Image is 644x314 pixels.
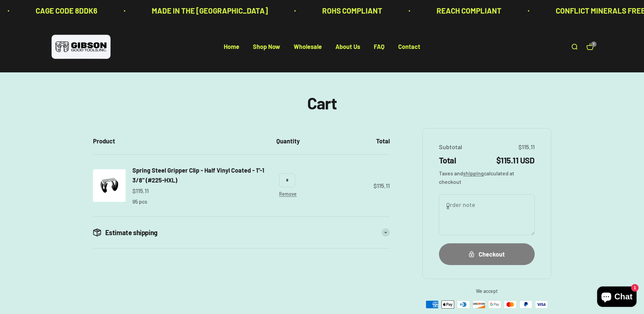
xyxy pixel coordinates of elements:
p: CONFLICT MINERALS FREE [548,5,638,17]
span: Taxes and calculated at checkout [439,169,535,186]
th: Product [93,128,271,154]
a: Wholesale [294,43,322,51]
div: Checkout [453,249,521,259]
button: Checkout [439,243,535,265]
span: We accept [422,287,551,295]
a: About Us [335,43,360,51]
th: Quantity [271,128,305,154]
a: shipping [463,170,484,176]
summary: Estimate shipping [93,217,390,248]
img: Gripper clip, made & shipped from the USA! [93,169,126,202]
input: Change quantity [279,173,295,187]
a: Remove [279,191,297,197]
th: Total [305,128,390,154]
p: CAGE CODE 8DDK6 [28,5,90,17]
a: FAQ [374,43,385,51]
a: Shop Now [253,43,280,51]
span: Spring Steel Gripper Clip - Half Vinyl Coated - 1"-1 3/8" (#225-HXL) [132,167,264,184]
span: Estimate shipping [105,228,158,237]
cart-count: 1 [591,41,596,47]
p: REACH COMPLIANT [429,5,494,17]
span: Subtotal [439,142,462,152]
a: Home [224,43,239,51]
span: Total [439,155,456,166]
td: $115.11 [305,155,390,216]
p: MADE IN THE [GEOGRAPHIC_DATA] [144,5,260,17]
p: ROHS COMPLIANT [314,5,374,17]
a: Spring Steel Gripper Clip - Half Vinyl Coated - 1"-1 3/8" (#225-HXL) [132,165,265,185]
h1: Cart [307,94,336,112]
inbox-online-store-chat: Shopify online store chat [595,286,639,309]
p: 95 pcs [132,197,147,206]
sale-price: $115.11 [132,186,149,196]
span: $115.11 [518,142,535,152]
span: $115.11 USD [496,155,535,166]
a: Contact [398,43,420,51]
